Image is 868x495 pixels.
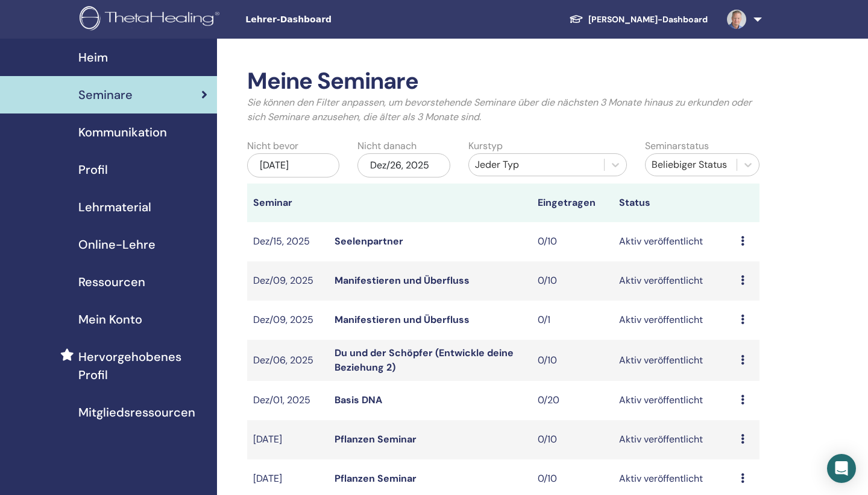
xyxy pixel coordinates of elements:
td: 0/10 [532,222,613,261]
td: Dez/09, 2025 [247,301,329,340]
span: Mein Konto [78,310,142,328]
td: Aktiv veröffentlicht [613,381,735,420]
img: logo.png [80,6,224,33]
th: Status [613,184,735,222]
span: Seminare [78,86,133,104]
td: Dez/06, 2025 [247,340,329,381]
a: Seelenpartner [335,235,403,247]
a: Du und der Schöpfer (Entwickle deine Beziehung 2) [335,346,514,374]
span: Hervorgehobenes Profil [78,348,207,384]
td: 0/20 [532,381,613,420]
a: Manifestieren und Überfluss [335,313,470,326]
span: Heim [78,48,108,66]
td: Aktiv veröffentlicht [613,420,735,459]
span: Lehrmaterial [78,198,151,216]
span: Online-Lehre [78,235,156,254]
td: 0/1 [532,301,613,340]
span: Ressourcen [78,273,145,291]
a: Manifestieren und Überfluss [335,274,470,287]
th: Eingetragen [532,184,613,222]
td: Dez/15, 2025 [247,222,329,261]
div: Jeder Typ [475,158,598,172]
img: default.jpg [727,10,746,29]
div: Beliebiger Status [652,158,731,172]
a: Pflanzen Seminar [335,433,417,445]
td: Aktiv veröffentlicht [613,301,735,340]
td: Dez/09, 2025 [247,261,329,301]
div: Dez/26, 2025 [357,153,450,177]
span: Profil [78,161,108,179]
p: Sie können den Filter anpassen, um bevorstehende Seminare über die nächsten 3 Monate hinaus zu er... [247,95,759,124]
div: [DATE] [247,153,339,177]
td: [DATE] [247,420,329,459]
span: Kommunikation [78,123,167,141]
a: [PERSON_NAME]-Dashboard [559,8,717,31]
th: Seminar [247,184,329,222]
div: Open Intercom Messenger [827,454,856,483]
label: Nicht bevor [247,139,298,153]
td: Aktiv veröffentlicht [613,340,735,381]
td: 0/10 [532,340,613,381]
img: graduation-cap-white.svg [569,14,583,24]
td: 0/10 [532,420,613,459]
h2: Meine Seminare [247,68,759,95]
span: Mitgliedsressourcen [78,403,195,421]
td: Aktiv veröffentlicht [613,261,735,301]
label: Kurstyp [468,139,503,153]
span: Lehrer-Dashboard [245,13,426,26]
a: Pflanzen Seminar [335,472,417,485]
td: Dez/01, 2025 [247,381,329,420]
td: Aktiv veröffentlicht [613,222,735,261]
td: 0/10 [532,261,613,301]
label: Nicht danach [357,139,417,153]
label: Seminarstatus [645,139,709,153]
a: Basis DNA [335,394,382,406]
